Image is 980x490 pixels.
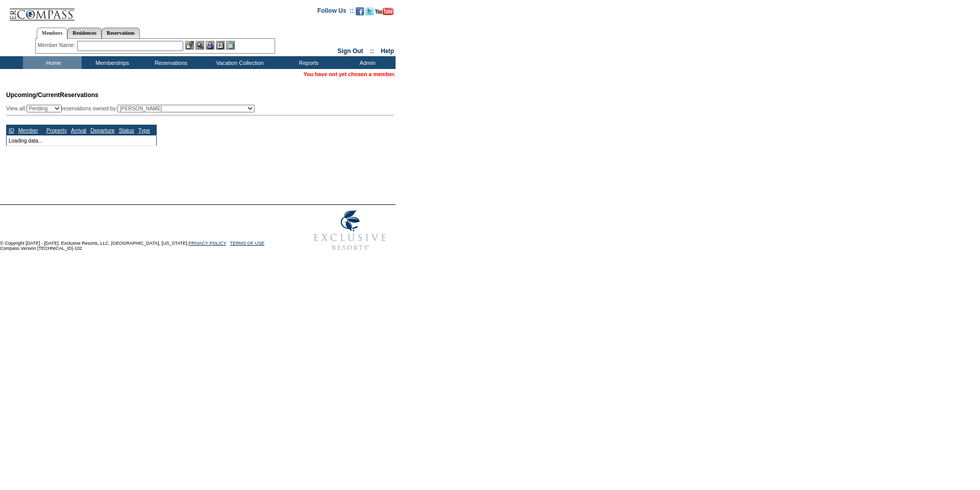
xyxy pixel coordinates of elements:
a: ID [9,127,14,133]
a: Departure [90,127,114,133]
div: View all: reservations owned by: [6,105,259,112]
img: Exclusive Resorts [304,205,396,256]
td: Reports [278,56,337,69]
span: :: [370,48,374,55]
span: Reservations [6,91,99,99]
img: Reservations [216,41,225,50]
a: Reservations [102,28,140,38]
td: Loading data... [7,135,157,146]
a: Residences [67,28,102,38]
img: Follow us on Twitter [365,7,374,15]
div: Member Name: [38,41,77,50]
a: Become our fan on Facebook [356,10,364,16]
a: Sign Out [337,48,363,55]
a: Type [138,127,150,133]
a: Help [381,48,394,55]
a: Subscribe to our YouTube Channel [375,10,394,16]
a: Member [18,127,38,133]
span: Upcoming/Current [6,91,60,99]
img: View [195,41,204,50]
img: b_edit.gif [185,41,194,50]
td: Reservations [140,56,199,69]
td: Memberships [82,56,140,69]
img: Become our fan on Facebook [356,7,364,15]
a: TERMS OF USE [230,241,265,246]
a: Arrival [71,127,86,133]
a: Members [37,28,68,39]
span: You have not yet chosen a member. [304,71,396,77]
img: b_calculator.gif [226,41,235,50]
td: Follow Us :: [317,6,354,18]
td: Home [23,56,82,69]
td: Vacation Collection [199,56,278,69]
a: Status [119,127,134,133]
a: Follow us on Twitter [365,10,374,16]
a: PRIVACY POLICY [188,241,226,246]
td: Admin [337,56,396,69]
a: Property [46,127,67,133]
img: Subscribe to our YouTube Channel [375,8,394,15]
img: Impersonate [206,41,214,50]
